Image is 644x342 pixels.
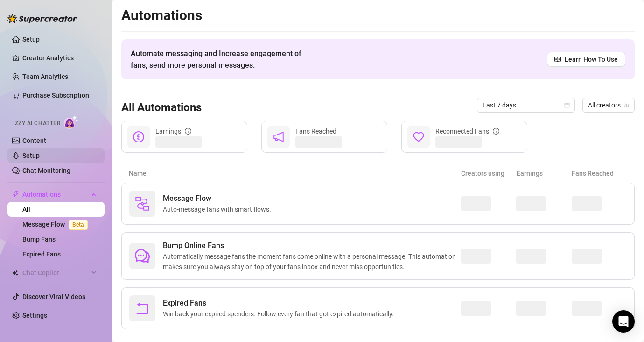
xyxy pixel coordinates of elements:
[273,131,284,142] span: notification
[483,98,569,112] span: Last 7 days
[121,100,202,115] h3: All Automations
[22,137,46,144] a: Content
[461,168,517,178] article: Creators using
[133,131,144,142] span: dollar
[572,168,627,178] article: Fans Reached
[22,73,68,80] a: Team Analytics
[554,56,561,63] span: read
[7,14,77,23] img: logo-BBDzfeDw.svg
[22,167,70,174] a: Chat Monitoring
[163,309,398,319] span: Win back your expired spenders. Follow every fan that got expired automatically.
[295,128,336,135] span: Fans Reached
[22,36,40,43] a: Setup
[22,206,30,213] a: All
[564,102,570,108] span: calendar
[163,193,275,204] span: Message Flow
[135,301,150,316] span: rollback
[163,204,275,214] span: Auto-message fans with smart flows.
[22,92,89,99] a: Purchase Subscription
[163,298,398,309] span: Expired Fans
[624,102,630,108] span: team
[22,312,47,319] a: Settings
[64,115,78,129] img: AI Chatter
[547,52,625,67] a: Learn How To Use
[435,126,499,136] div: Reconnected Fans
[69,220,88,230] span: Beta
[493,128,499,135] span: info-circle
[22,235,56,243] a: Bump Fans
[565,54,618,64] span: Learn How To Use
[22,265,89,280] span: Chat Copilot
[163,251,461,272] span: Automatically message fans the moment fans come online with a personal message. This automation m...
[22,221,91,228] a: Message FlowBeta
[163,240,461,251] span: Bump Online Fans
[588,98,629,112] span: All creators
[13,119,60,128] span: Izzy AI Chatter
[22,187,89,202] span: Automations
[22,250,61,258] a: Expired Fans
[121,7,635,24] h2: Automations
[413,131,424,142] span: heart
[129,168,461,178] article: Name
[12,191,20,198] span: thunderbolt
[517,168,572,178] article: Earnings
[135,249,150,264] span: comment
[612,310,635,333] div: Open Intercom Messenger
[12,270,18,276] img: Chat Copilot
[185,128,191,135] span: info-circle
[22,50,97,65] a: Creator Analytics
[155,126,191,136] div: Earnings
[131,48,310,71] span: Automate messaging and Increase engagement of fans, send more personal messages.
[22,152,40,159] a: Setup
[22,293,85,300] a: Discover Viral Videos
[135,196,150,211] img: svg%3e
